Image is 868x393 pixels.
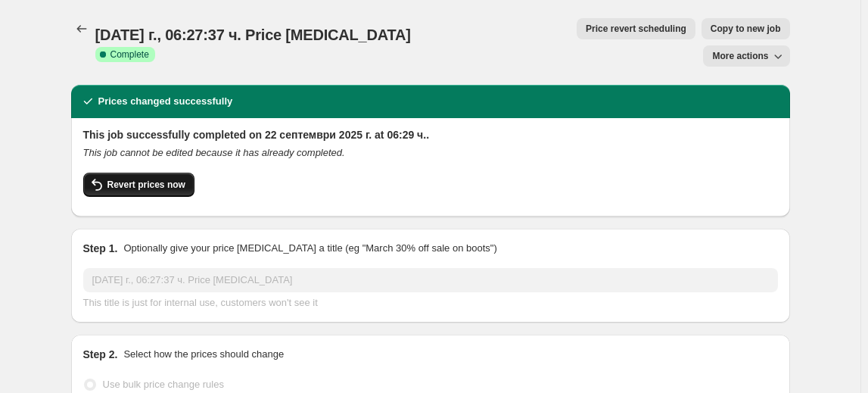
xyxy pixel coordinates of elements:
[703,45,789,67] button: More actions
[110,48,149,61] span: Complete
[103,379,224,390] span: Use bulk price change rules
[123,347,284,362] p: Select how the prices should change
[577,18,695,39] button: Price revert scheduling
[712,50,768,62] span: More actions
[83,297,318,308] span: This title is just for internal use, customers won't see it
[83,268,778,292] input: 30% off holiday sale
[83,127,778,142] h2: This job successfully completed on 22 септември 2025 г. at 06:29 ч..
[123,241,496,256] p: Optionally give your price [MEDICAL_DATA] a title (eg "March 30% off sale on boots")
[83,147,345,158] i: This job cannot be edited because it has already completed.
[586,23,686,35] span: Price revert scheduling
[83,241,118,256] h2: Step 1.
[95,27,411,43] span: [DATE] г., 06:27:37 ч. Price [MEDICAL_DATA]
[107,179,185,191] span: Revert prices now
[711,23,781,35] span: Copy to new job
[83,173,194,197] button: Revert prices now
[71,18,92,39] button: Price change jobs
[83,347,118,362] h2: Step 2.
[98,94,233,109] h2: Prices changed successfully
[702,18,790,39] button: Copy to new job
